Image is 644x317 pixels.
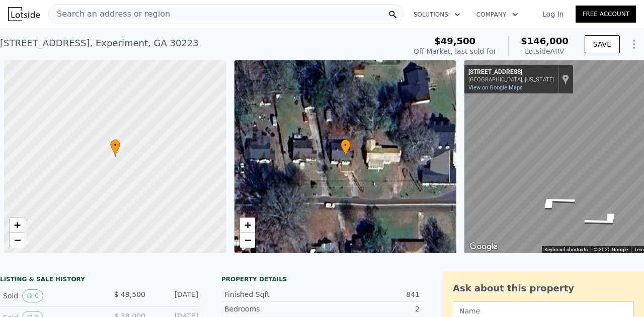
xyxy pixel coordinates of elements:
button: Keyboard shortcuts [544,246,588,253]
button: View historical data [22,289,43,302]
span: + [244,219,251,231]
div: Sold [3,289,93,302]
span: © 2025 Google [594,247,628,252]
span: $49,500 [434,36,475,46]
span: $ 49,500 [114,290,145,298]
a: Open this area in Google Maps (opens a new window) [467,240,500,253]
a: Show location on map [562,74,569,85]
div: 841 [322,289,420,299]
path: Go West, Lucky St [517,190,593,214]
button: SAVE [585,35,620,53]
a: Zoom in [240,218,255,233]
span: $146,000 [521,36,569,46]
div: • [110,139,120,157]
div: Ask about this property [453,281,634,295]
div: [STREET_ADDRESS] [468,68,554,76]
span: • [110,141,120,150]
path: Go East, Lucky St [567,208,642,232]
a: Free Account [576,6,636,23]
div: Property details [221,275,423,283]
div: Finished Sqft [224,289,322,299]
div: 2 [322,304,420,314]
button: Show Options [624,34,644,54]
span: Search an address or region [49,8,170,20]
button: Company [468,6,526,24]
div: [DATE] [153,289,198,302]
div: Off Market, last sold for [414,46,496,56]
div: [GEOGRAPHIC_DATA], [US_STATE] [468,76,554,83]
span: • [341,141,351,150]
img: Lotside [8,7,40,21]
div: Bedrooms [224,304,322,314]
span: + [14,219,21,231]
a: Log In [530,9,576,19]
img: Google [467,240,500,253]
a: View on Google Maps [468,84,523,91]
a: Zoom in [10,218,25,233]
button: Solutions [406,6,468,24]
span: − [244,234,251,246]
a: Zoom out [240,233,255,248]
a: Zoom out [10,233,25,248]
div: Lotside ARV [521,46,569,56]
div: • [341,139,351,157]
span: − [14,234,21,246]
